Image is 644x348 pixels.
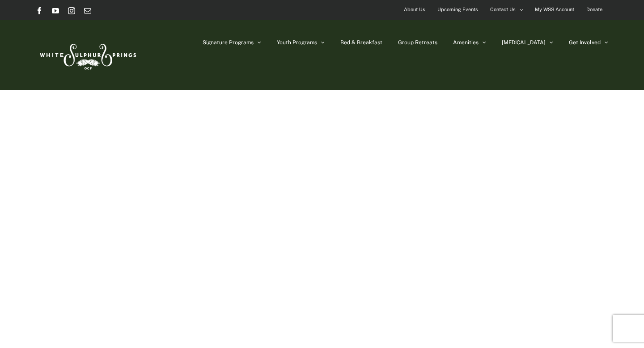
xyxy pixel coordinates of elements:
a: Signature Programs [203,20,261,65]
nav: Main Menu [203,20,608,65]
a: Youth Programs [277,20,325,65]
a: Instagram [68,7,75,14]
span: My WSS Account [535,3,574,16]
span: Youth Programs [277,40,317,45]
span: Bed & Breakfast [340,40,382,45]
a: Bed & Breakfast [340,20,382,65]
a: Amenities [453,20,486,65]
span: Donate [586,3,602,16]
span: Get Involved [569,40,601,45]
span: Amenities [453,40,479,45]
span: Signature Programs [203,40,254,45]
span: [MEDICAL_DATA] [502,40,546,45]
span: About Us [404,3,425,16]
a: Email [84,7,91,14]
a: [MEDICAL_DATA] [502,20,553,65]
a: Group Retreats [398,20,437,65]
a: Get Involved [569,20,608,65]
a: Facebook [36,7,43,14]
span: Upcoming Events [437,3,478,16]
span: Contact Us [490,3,516,16]
img: White Sulphur Springs Logo [36,34,139,76]
a: YouTube [52,7,59,14]
span: Group Retreats [398,40,437,45]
